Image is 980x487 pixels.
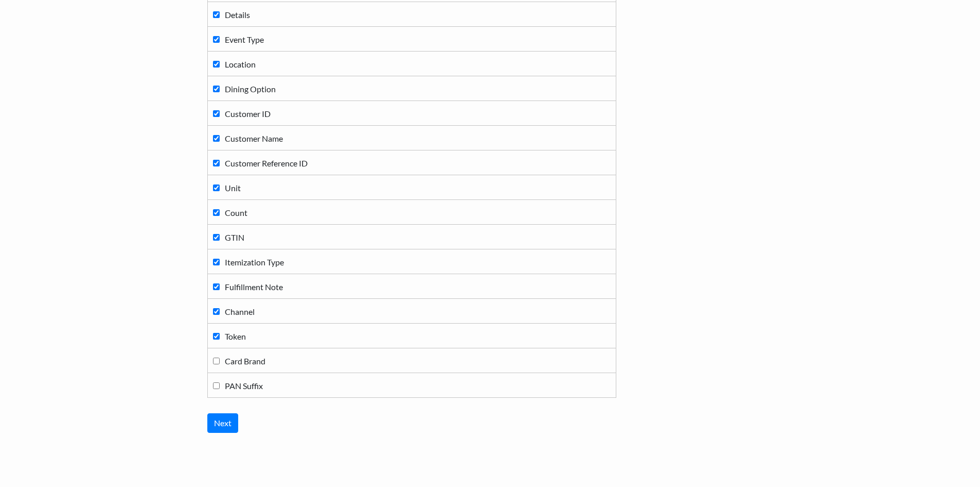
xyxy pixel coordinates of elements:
span: Location [225,59,256,69]
input: Token [213,333,220,340]
input: Dining Option [213,86,220,92]
input: Customer Reference ID [213,160,220,166]
span: Details [225,10,250,20]
iframe: Drift Widget Chat Controller [929,435,968,475]
input: Count [213,209,220,216]
span: Card Brand [225,356,265,366]
span: Fulfillment Note [225,282,283,292]
input: Event Type [213,36,220,43]
span: Dining Option [225,84,276,94]
input: Unit [213,184,220,191]
input: Location [213,61,220,68]
input: Card Brand [213,358,220,364]
span: Customer Reference ID [225,158,308,168]
span: Itemization Type [225,257,284,267]
input: Channel [213,308,220,315]
input: Fulfillment Note [213,283,220,290]
input: Customer ID [213,110,220,117]
span: Unit [225,183,241,193]
input: Next [207,413,238,433]
input: Customer Name [213,135,220,142]
input: Details [213,11,220,18]
span: Token [225,331,246,341]
span: Channel [225,307,255,316]
input: Itemization Type [213,259,220,265]
input: PAN Suffix [213,382,220,389]
span: Customer ID [225,109,271,119]
span: Customer Name [225,133,283,143]
input: GTIN [213,234,220,241]
span: Count [225,208,247,217]
span: Event Type [225,35,264,44]
span: GTIN [225,232,244,242]
span: PAN Suffix [225,381,263,391]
